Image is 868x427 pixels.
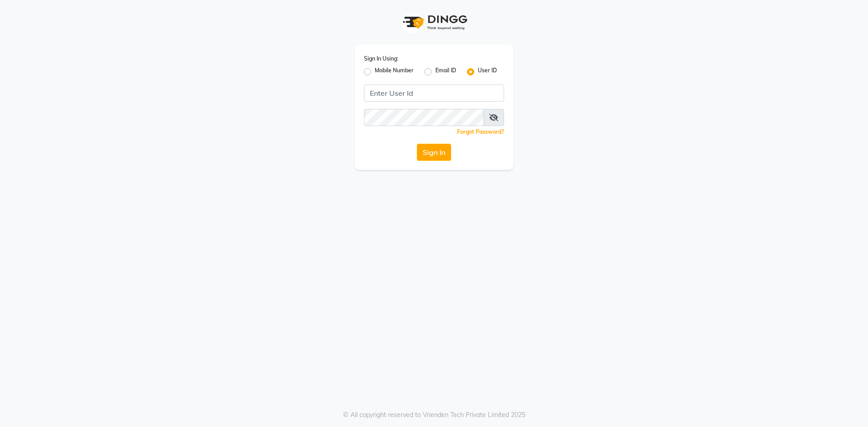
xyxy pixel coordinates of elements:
label: User ID [478,66,497,77]
a: Forgot Password? [457,128,504,135]
label: Email ID [435,66,456,77]
input: Username [364,109,484,126]
img: logo1.svg [398,9,470,36]
input: Username [364,84,504,102]
label: Mobile Number [375,66,414,77]
label: Sign In Using: [364,55,398,63]
button: Sign In [417,144,451,161]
